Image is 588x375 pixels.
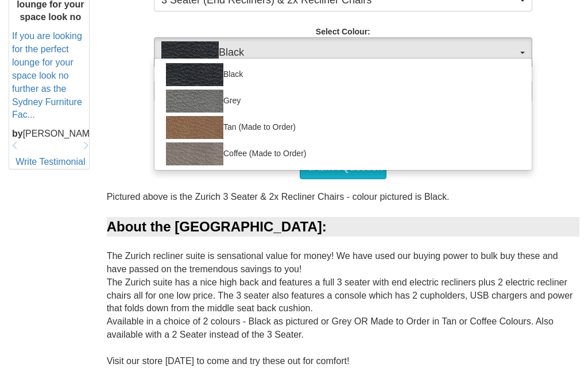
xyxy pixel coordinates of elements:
[154,61,532,88] a: Black
[154,88,532,114] a: Grey
[166,63,223,86] img: Black
[154,141,532,167] a: Coffee (Made to Order)
[166,90,223,113] img: Grey
[166,142,223,165] img: Coffee (Made to Order)
[166,116,223,139] img: Tan (Made to Order)
[154,114,532,141] a: Tan (Made to Order)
